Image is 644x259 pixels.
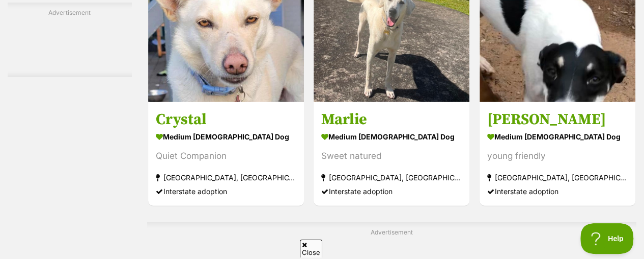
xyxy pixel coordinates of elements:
strong: medium [DEMOGRAPHIC_DATA] Dog [156,129,296,144]
h3: [PERSON_NAME] [487,110,628,129]
span: Close [300,240,322,257]
h3: Marlie [321,110,462,129]
div: Interstate adoption [321,184,462,198]
div: young friendly [487,149,628,163]
a: Marlie medium [DEMOGRAPHIC_DATA] Dog Sweet natured [GEOGRAPHIC_DATA], [GEOGRAPHIC_DATA] Interstat... [314,102,469,206]
a: [PERSON_NAME] medium [DEMOGRAPHIC_DATA] Dog young friendly [GEOGRAPHIC_DATA], [GEOGRAPHIC_DATA] I... [480,102,635,206]
strong: medium [DEMOGRAPHIC_DATA] Dog [321,129,462,144]
h3: Crystal [156,110,296,129]
iframe: Help Scout Beacon - Open [580,223,634,254]
strong: [GEOGRAPHIC_DATA], [GEOGRAPHIC_DATA] [487,171,628,184]
strong: [GEOGRAPHIC_DATA], [GEOGRAPHIC_DATA] [321,171,462,184]
div: Sweet natured [321,149,462,163]
div: Interstate adoption [156,184,296,198]
div: Interstate adoption [487,184,628,198]
strong: [GEOGRAPHIC_DATA], [GEOGRAPHIC_DATA] [156,171,296,184]
a: Crystal medium [DEMOGRAPHIC_DATA] Dog Quiet Companion [GEOGRAPHIC_DATA], [GEOGRAPHIC_DATA] Inters... [148,102,304,206]
div: Quiet Companion [156,149,296,163]
div: Advertisement [8,3,132,77]
strong: medium [DEMOGRAPHIC_DATA] Dog [487,129,628,144]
